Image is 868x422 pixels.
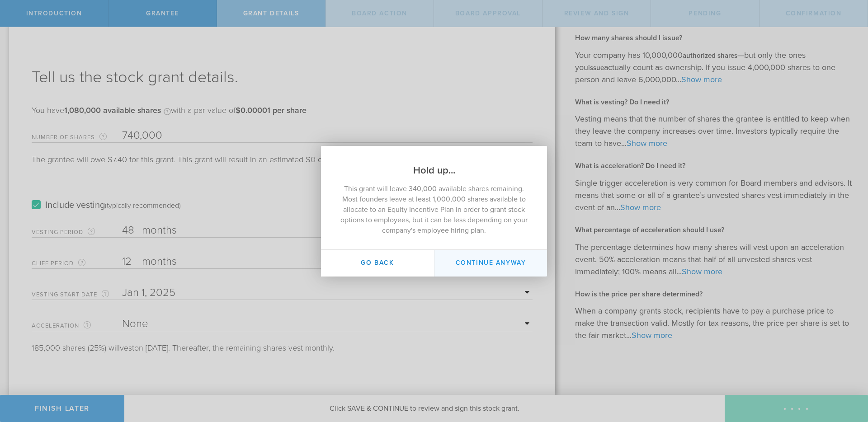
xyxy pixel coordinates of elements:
[434,250,547,277] button: Continue Anyway
[321,146,547,177] h2: Hold up...
[321,250,434,277] button: Go Back
[823,352,868,395] iframe: Chat Widget
[339,184,529,236] p: This grant will leave 340,000 available shares remaining. Most founders leave at least 1,000,000 ...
